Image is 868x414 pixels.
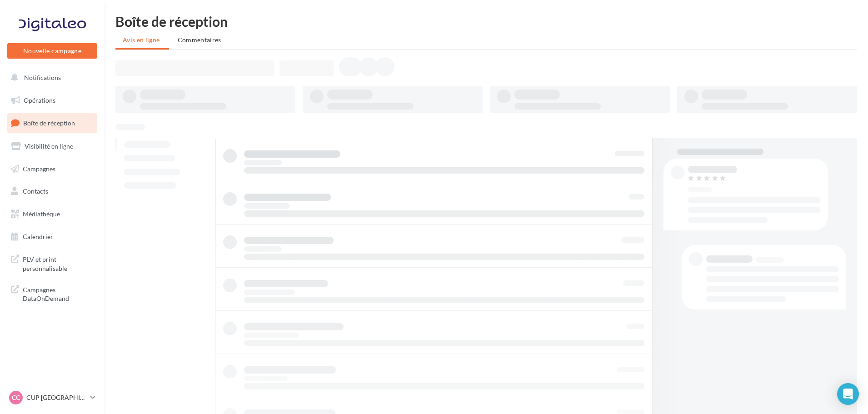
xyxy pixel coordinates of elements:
[5,249,99,276] a: PLV et print personnalisable
[23,233,53,240] span: Calendrier
[5,113,99,133] a: Boîte de réception
[5,91,99,110] a: Opérations
[12,393,20,402] span: CC
[5,160,99,179] a: Campagnes
[24,74,61,81] span: Notifications
[5,227,99,246] a: Calendrier
[7,43,97,59] button: Nouvelle campagne
[26,393,87,402] p: CUP [GEOGRAPHIC_DATA]
[24,96,55,104] span: Opérations
[7,389,97,406] a: CC CUP [GEOGRAPHIC_DATA]
[23,284,94,303] span: Campagnes DataOnDemand
[115,15,857,28] div: Boîte de réception
[23,187,48,195] span: Contacts
[5,182,99,201] a: Contacts
[5,280,99,307] a: Campagnes DataOnDemand
[25,142,73,150] span: Visibilité en ligne
[5,205,99,224] a: Médiathèque
[23,119,75,127] span: Boîte de réception
[5,137,99,156] a: Visibilité en ligne
[23,253,94,273] span: PLV et print personnalisable
[178,36,221,44] span: Commentaires
[5,68,95,87] button: Notifications
[837,383,859,405] div: Open Intercom Messenger
[23,165,55,172] span: Campagnes
[23,210,60,218] span: Médiathèque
